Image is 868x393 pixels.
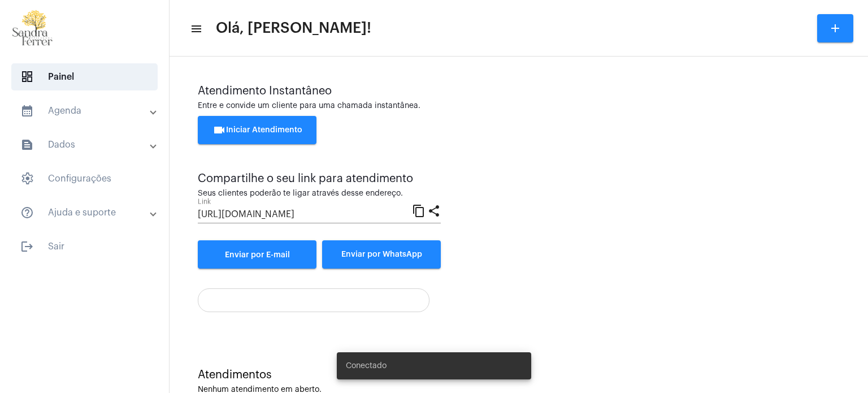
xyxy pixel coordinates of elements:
[190,22,201,36] mat-icon: sidenav icon
[9,6,57,51] img: 87cae55a-51f6-9edc-6e8c-b06d19cf5cca.png
[212,126,302,134] span: Iniciar Atendimento
[198,85,840,97] div: Atendimento Instantâneo
[427,204,441,217] mat-icon: share
[20,104,34,118] mat-icon: sidenav icon
[412,204,426,217] mat-icon: content_copy
[198,369,840,381] div: Atendimentos
[20,104,151,118] mat-panel-title: Agenda
[198,240,316,269] a: Enviar por E-mail
[212,123,226,137] mat-icon: videocam
[20,206,151,219] mat-panel-title: Ajuda e suporte
[20,172,34,185] span: sidenav icon
[346,360,387,372] span: Conectado
[198,172,441,185] div: Compartilhe o seu link para atendimento
[11,165,158,192] span: Configurações
[216,19,371,37] span: Olá, [PERSON_NAME]!
[20,138,34,152] mat-icon: sidenav icon
[341,251,422,258] span: Enviar por WhatsApp
[198,102,840,110] div: Entre e convide um cliente para uma chamada instantânea.
[7,199,169,226] mat-expansion-panel-header: sidenav iconAjuda e suporte
[11,63,158,90] span: Painel
[198,116,316,144] button: Iniciar Atendimento
[20,240,34,253] mat-icon: sidenav icon
[11,233,158,260] span: Sair
[20,138,151,152] mat-panel-title: Dados
[7,131,169,158] mat-expansion-panel-header: sidenav iconDados
[225,251,290,259] span: Enviar por E-mail
[7,97,169,124] mat-expansion-panel-header: sidenav iconAgenda
[828,21,842,35] mat-icon: add
[20,206,34,219] mat-icon: sidenav icon
[198,189,441,198] div: Seus clientes poderão te ligar através desse endereço.
[322,240,441,269] button: Enviar por WhatsApp
[20,70,34,84] span: sidenav icon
